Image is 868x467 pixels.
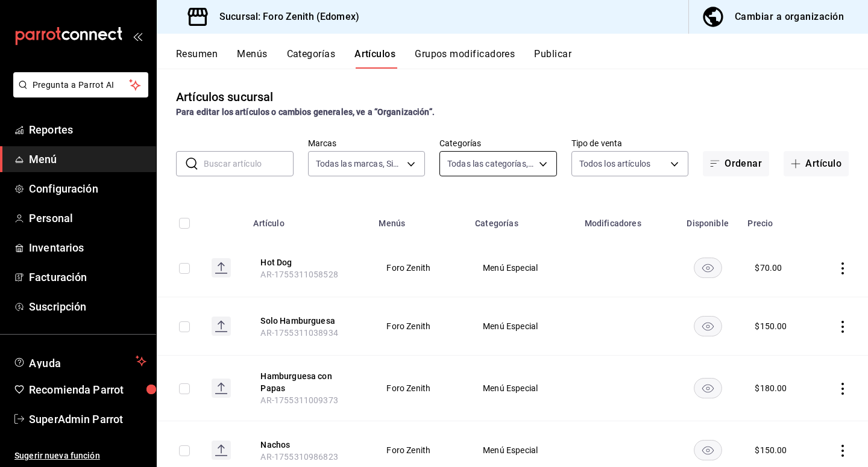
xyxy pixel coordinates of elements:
button: availability-product [694,440,722,460]
button: Menús [237,48,267,69]
h3: Sucursal: Foro Zenith (Edomex) [210,10,359,24]
button: actions [837,383,849,395]
span: Configuración [29,181,146,197]
span: Facturación [29,269,146,285]
th: Precio [740,200,816,239]
span: AR-1755311058528 [260,270,338,279]
div: $ 150.00 [755,320,787,332]
span: Menú Especial [483,446,562,454]
button: edit-product-location [260,370,357,394]
th: Modificadores [577,200,675,239]
label: Marcas [308,139,426,147]
button: open_drawer_menu [133,31,142,41]
button: Pregunta a Parrot AI [13,72,148,97]
button: Ordenar [703,151,769,176]
span: Inventarios [29,240,146,256]
button: Categorías [287,48,336,69]
button: Artículos [354,48,395,69]
span: Foro Zenith [386,322,453,330]
span: Foro Zenith [386,446,453,454]
th: Artículo [246,200,371,239]
strong: Para editar los artículos o cambios generales, ve a “Organización”. [176,107,435,117]
span: Todos los artículos [579,158,651,170]
button: Resumen [176,48,218,69]
span: SuperAdmin Parrot [29,411,146,427]
button: Publicar [534,48,571,69]
span: Foro Zenith [386,384,453,392]
label: Categorías [439,139,557,147]
span: AR-1755311009373 [260,395,338,405]
button: availability-product [694,378,722,398]
span: Pregunta a Parrot AI [33,79,130,91]
span: Todas las marcas, Sin marca [316,158,403,170]
button: edit-product-location [260,256,357,268]
label: Tipo de venta [571,139,689,147]
span: Sugerir nueva función [14,450,146,462]
div: $ 150.00 [755,444,787,456]
div: Cambiar a organización [735,8,844,25]
span: AR-1755311038934 [260,328,338,338]
span: Menú Especial [483,264,562,272]
button: Artículo [784,151,849,176]
span: Foro Zenith [386,264,453,272]
span: Recomienda Parrot [29,382,146,398]
th: Categorías [468,200,577,239]
div: $ 180.00 [755,382,787,394]
div: navigation tabs [176,48,868,69]
span: Todas las categorías, Sin categoría [447,158,535,170]
span: AR-1755310986823 [260,452,338,462]
input: Buscar artículo [204,152,294,176]
th: Menús [371,200,468,239]
span: Menú Especial [483,322,562,330]
span: Ayuda [29,354,131,368]
button: availability-product [694,258,722,278]
span: Personal [29,210,146,226]
button: actions [837,262,849,274]
span: Reportes [29,122,146,138]
button: actions [837,445,849,457]
a: Pregunta a Parrot AI [8,87,148,100]
button: availability-product [694,316,722,336]
th: Disponible [675,200,741,239]
div: Artículos sucursal [176,88,273,106]
button: edit-product-location [260,315,357,327]
span: Suscripción [29,298,146,315]
span: Menú [29,151,146,167]
span: Menú Especial [483,384,562,392]
div: $ 70.00 [755,262,782,274]
button: Grupos modificadores [415,48,515,69]
button: actions [837,321,849,333]
button: edit-product-location [260,439,357,451]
